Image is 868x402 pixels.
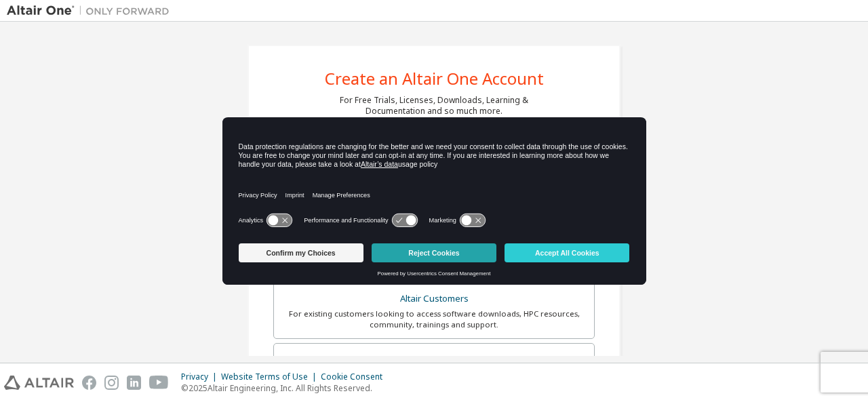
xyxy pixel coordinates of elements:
div: Altair Customers [282,289,586,308]
img: Altair One [7,4,176,18]
img: linkedin.svg [127,376,141,390]
div: Students [282,352,586,371]
div: Create an Altair One Account [325,71,544,87]
div: Privacy [181,371,221,382]
img: facebook.svg [82,376,96,390]
p: © 2025 Altair Engineering, Inc. All Rights Reserved. [181,382,391,394]
img: instagram.svg [104,376,119,390]
div: Website Terms of Use [221,371,321,382]
img: altair_logo.svg [4,376,74,390]
div: Cookie Consent [321,371,391,382]
div: For existing customers looking to access software downloads, HPC resources, community, trainings ... [282,308,586,330]
div: For Free Trials, Licenses, Downloads, Learning & Documentation and so much more. [340,95,528,117]
img: youtube.svg [149,376,169,390]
